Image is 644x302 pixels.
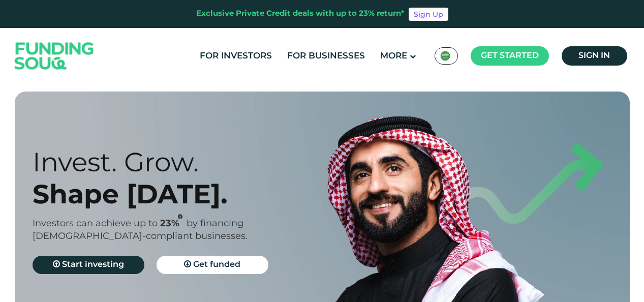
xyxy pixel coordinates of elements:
[5,31,104,82] img: Logo
[33,219,158,228] span: Investors can achieve up to
[160,219,187,228] span: 23%
[197,48,274,65] a: For Investors
[578,52,610,59] span: Sign in
[33,178,340,210] div: Shape [DATE].
[409,8,448,21] a: Sign Up
[33,146,340,178] div: Invest. Grow.
[285,48,367,65] a: For Businesses
[193,261,240,268] span: Get funded
[562,46,627,66] a: Sign in
[33,219,248,241] span: by financing [DEMOGRAPHIC_DATA]-compliant businesses.
[481,52,539,59] span: Get started
[440,51,450,61] img: SA Flag
[196,8,405,20] div: Exclusive Private Credit deals with up to 23% return*
[178,214,182,220] i: 23% IRR (expected) ~ 15% Net yield (expected)
[157,256,268,274] a: Get funded
[33,256,144,274] a: Start investing
[62,261,124,268] span: Start investing
[380,52,407,61] span: More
